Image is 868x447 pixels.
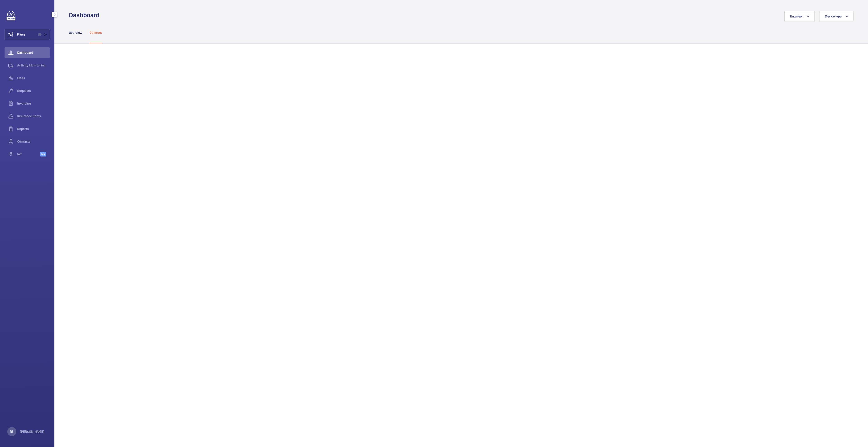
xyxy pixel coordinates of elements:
p: Overview [69,30,82,35]
span: Dashboard [17,50,50,55]
span: 1 [38,33,41,36]
h1: Dashboard [69,11,102,19]
span: Units [17,76,50,80]
span: Beta [40,152,46,156]
p: RS [10,429,14,434]
span: Invoicing [17,101,50,106]
span: Filters [17,32,26,37]
button: Filters1 [5,29,50,40]
p: Callouts [90,30,102,35]
button: Engineer [784,11,815,22]
span: Contacts [17,139,50,144]
button: Device type [819,11,853,22]
span: Device type [825,15,841,18]
span: Requests [17,88,50,93]
span: Reports [17,127,50,131]
p: [PERSON_NAME] [20,429,44,434]
span: IoT [17,152,40,156]
span: Engineer [790,15,803,18]
span: Insurance items [17,114,50,118]
span: Activity Monitoring [17,63,50,68]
